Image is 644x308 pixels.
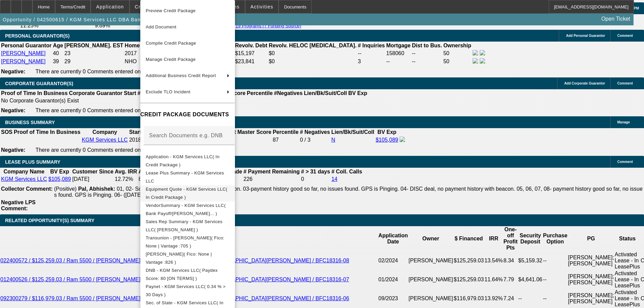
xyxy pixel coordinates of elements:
button: Equipment Quote - KGM Services LLC( In Credit Package ) [140,185,235,202]
span: Compile Credit Package [146,41,196,46]
button: Transunion - Cordero, Herik( Fico: None | Vantage :705 ) [140,234,235,250]
span: Paynet - KGM Services LLC( 0.34 % > 30 Days ) [146,284,225,297]
span: Sales Rep Summary - KGM Services LLC( [PERSON_NAME] ) [146,219,222,232]
span: Preview Credit Package [146,8,196,13]
button: Sales Rep Summary - KGM Services LLC( Nubie, Daniel ) [140,218,235,234]
span: Application - KGM Services LLC( In Credit Package ) [146,154,219,167]
mat-label: Search Documents e.g. DNB [149,133,223,138]
span: Transunion - [PERSON_NAME]( Fico: None | Vantage :705 ) [146,235,224,248]
span: Manage Credit Package [146,57,196,62]
span: Exclude TLO Incident [146,89,190,94]
span: Add Document [146,24,176,29]
span: [PERSON_NAME]( Fico: None | Vantage :826 ) [146,252,212,265]
span: Lease Plus Summary - KGM Services LLC [146,170,224,184]
button: Lease Plus Summary - KGM Services LLC [140,169,235,185]
span: Equipment Quote - KGM Services LLC( In Credit Package ) [146,187,228,200]
span: VendorSummary - KGM Services LLC( Bank Payoff/[PERSON_NAME]... ) [146,203,226,216]
button: Application - KGM Services LLC( In Credit Package ) [140,153,235,169]
span: Additional Business Credit Report [146,73,216,78]
button: VendorSummary - KGM Services LLC( Bank Payoff/Troncalli Chrys... ) [140,202,235,218]
button: Paynet - KGM Services LLC( 0.34 % > 30 Days ) [140,283,235,299]
span: DNB - KGM Services LLC( Paydex Score: 80 [ON TERMS] ) [146,268,218,281]
h4: CREDIT PACKAGE DOCUMENTS [140,111,235,119]
button: DNB - KGM Services LLC( Paydex Score: 80 [ON TERMS] ) [140,266,235,283]
button: Transunion - Martinez, Antoinette( Fico: None | Vantage :826 ) [140,250,235,266]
